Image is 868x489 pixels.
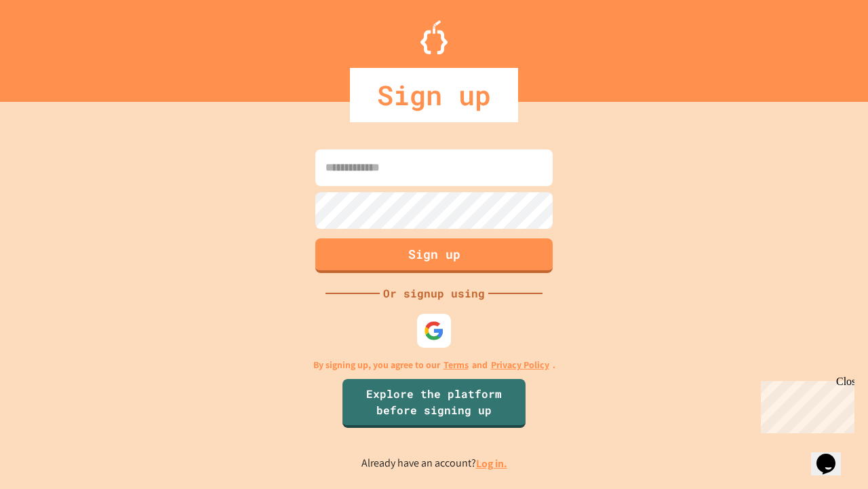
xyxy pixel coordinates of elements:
[361,455,507,472] p: Already have an account?
[342,379,526,428] a: Explore the platform before signing up
[350,68,518,122] div: Sign up
[313,358,555,372] p: By signing up, you agree to our and .
[476,456,507,471] a: Log in.
[420,20,448,54] img: Logo.svg
[5,5,94,86] div: Chat with us now!Close
[424,321,444,341] img: google-icon.svg
[491,358,549,372] a: Privacy Policy
[443,358,469,372] a: Terms
[811,435,854,475] iframe: chat widget
[755,376,854,433] iframe: chat widget
[315,238,553,273] button: Sign up
[380,285,488,302] div: Or signup using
